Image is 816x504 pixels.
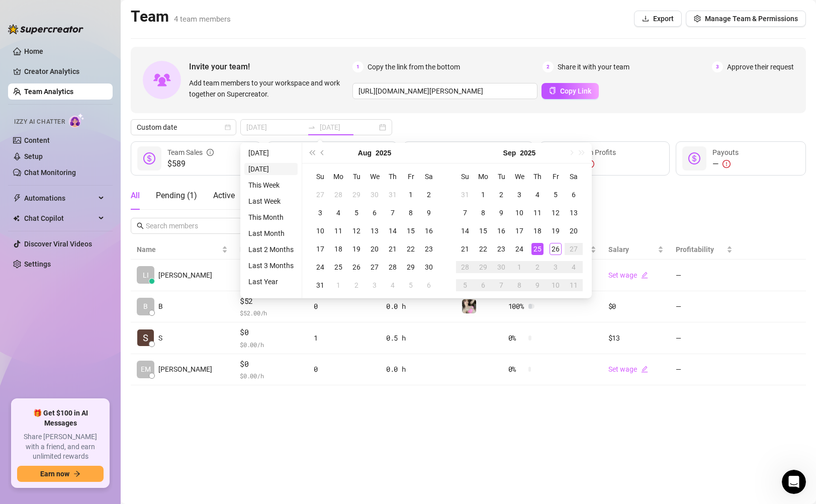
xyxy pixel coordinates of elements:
[14,339,36,346] span: Home
[474,258,492,276] td: 2025-09-29
[423,261,435,273] div: 30
[456,204,474,222] td: 2025-09-07
[423,243,435,255] div: 23
[50,314,101,354] button: Messages
[40,470,69,478] span: Earn now
[384,222,402,240] td: 2025-08-14
[405,207,417,219] div: 8
[495,225,507,237] div: 16
[69,113,84,128] img: AI Chatter
[366,276,384,294] td: 2025-09-03
[456,222,474,240] td: 2025-09-14
[565,240,583,258] td: 2025-09-27
[105,152,138,162] div: • 23h ago
[513,261,525,273] div: 1
[21,298,53,309] div: Feature
[45,152,103,162] div: [PERSON_NAME]
[405,279,417,291] div: 5
[73,470,80,477] span: arrow-right
[369,279,381,291] div: 3
[352,61,364,72] span: 1
[384,167,402,186] th: Th
[244,260,298,272] li: Last 3 Months
[420,276,438,294] td: 2025-09-06
[547,167,565,186] th: Fr
[456,276,474,294] td: 2025-10-05
[11,133,191,171] div: Profile image for EllaNo, bump messages are not sent by [PERSON_NAME].[PERSON_NAME]•23h ago
[531,189,543,201] div: 4
[513,207,525,219] div: 10
[510,240,528,258] td: 2025-09-24
[358,143,372,163] button: Choose a month
[350,225,362,237] div: 12
[244,211,298,223] li: This Month
[420,204,438,222] td: 2025-08-09
[405,261,417,273] div: 29
[402,276,420,294] td: 2025-09-05
[565,258,583,276] td: 2025-10-04
[474,240,492,258] td: 2025-09-22
[495,279,507,291] div: 7
[329,186,347,204] td: 2025-07-28
[20,89,181,106] p: How can we help?
[308,123,316,131] span: to
[456,258,474,276] td: 2025-09-28
[727,61,794,72] span: Approve their request
[547,204,565,222] td: 2025-09-12
[156,190,197,202] div: Pending ( 1 )
[308,123,316,131] span: swap-right
[387,261,399,273] div: 28
[402,258,420,276] td: 2025-08-29
[608,365,648,373] a: Set wageedit
[641,272,648,279] span: edit
[350,207,362,219] div: 5
[634,11,682,27] button: Export
[137,329,154,346] img: S
[24,190,96,206] span: Automations
[474,222,492,240] td: 2025-09-15
[542,61,554,72] span: 2
[531,243,543,255] div: 25
[712,158,739,170] div: —
[314,189,326,201] div: 27
[547,222,565,240] td: 2025-09-19
[456,186,474,204] td: 2025-08-31
[495,261,507,273] div: 30
[688,152,700,164] span: dollar-circle
[477,207,489,219] div: 8
[387,243,399,255] div: 21
[384,186,402,204] td: 2025-07-31
[550,261,562,273] div: 3
[477,225,489,237] div: 15
[402,240,420,258] td: 2025-08-22
[366,258,384,276] td: 2025-08-27
[57,298,99,309] div: + 2 labels
[21,195,168,206] div: We typically reply in a few hours
[225,124,231,130] span: calendar
[405,189,417,201] div: 1
[510,258,528,276] td: 2025-10-01
[131,190,140,202] div: All
[384,258,402,276] td: 2025-08-28
[492,186,510,204] td: 2025-09-02
[311,186,329,204] td: 2025-07-27
[329,240,347,258] td: 2025-08-18
[158,270,212,281] span: [PERSON_NAME]
[347,204,366,222] td: 2025-08-05
[24,136,50,144] a: Content
[459,207,471,219] div: 7
[423,279,435,291] div: 6
[24,88,73,96] a: Team Analytics
[492,240,510,258] td: 2025-09-23
[332,279,344,291] div: 1
[189,60,352,73] span: Invite your team!
[513,225,525,237] div: 17
[118,339,134,346] span: Help
[402,167,420,186] th: Fr
[332,207,344,219] div: 4
[146,16,166,36] div: Profile image for Joe
[329,258,347,276] td: 2025-08-25
[420,240,438,258] td: 2025-08-23
[462,299,476,313] img: Emily
[459,189,471,201] div: 31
